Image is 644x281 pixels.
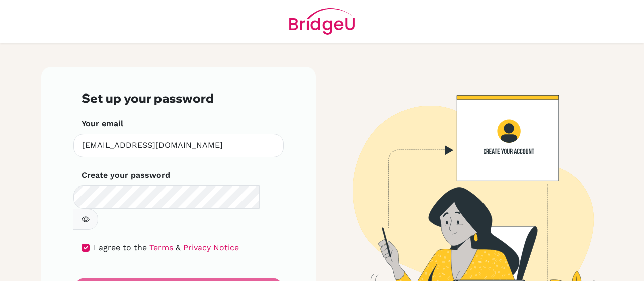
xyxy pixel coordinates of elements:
[82,118,123,130] label: Your email
[183,243,239,252] a: Privacy Notice
[73,134,284,157] input: Insert your email*
[94,243,147,252] span: I agree to the
[149,243,173,252] a: Terms
[82,91,276,106] h3: Set up your password
[82,169,170,181] label: Create your password
[176,243,181,252] span: &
